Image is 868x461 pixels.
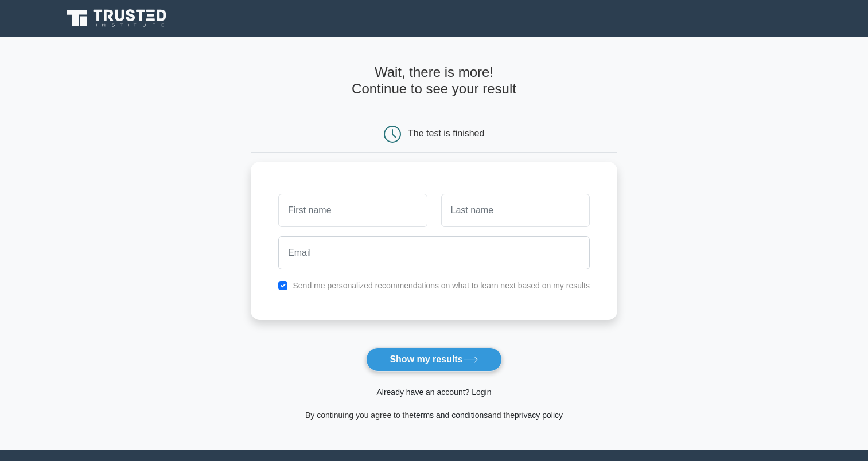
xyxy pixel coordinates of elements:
a: terms and conditions [414,411,488,420]
input: First name [278,194,427,227]
a: Already have an account? Login [376,388,491,397]
div: By continuing you agree to the and the [244,408,624,422]
h4: Wait, there is more! Continue to see your result [251,64,617,97]
input: Email [278,236,590,269]
div: The test is finished [408,128,484,138]
a: privacy policy [515,411,563,420]
label: Send me personalized recommendations on what to learn next based on my results [293,281,590,290]
input: Last name [441,194,590,227]
button: Show my results [366,347,501,372]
